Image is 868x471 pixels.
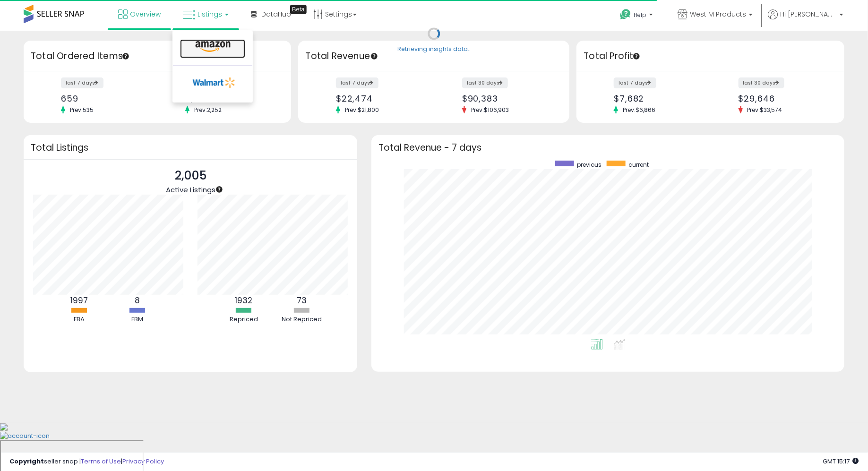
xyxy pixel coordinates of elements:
[189,106,226,114] span: Prev: 2,252
[51,315,108,324] div: FBA
[31,144,350,151] h3: Total Listings
[690,9,746,19] span: West M Products
[215,185,223,194] div: Tooltip anchor
[336,77,378,88] label: last 7 days
[31,50,284,63] h3: Total Ordered Items
[780,9,837,19] span: Hi [PERSON_NAME]
[135,295,140,306] b: 8
[634,11,646,19] span: Help
[61,77,103,88] label: last 7 days
[297,295,307,306] b: 73
[584,50,837,63] h3: Total Profit
[618,106,660,114] span: Prev: $6,866
[768,9,843,31] a: Hi [PERSON_NAME]
[121,52,130,60] div: Tooltip anchor
[305,50,562,63] h3: Total Revenue
[614,94,703,103] div: $7,682
[109,315,166,324] div: FBM
[166,185,215,195] span: Active Listings
[612,1,662,31] a: Help
[743,106,787,114] span: Prev: $33,574
[462,94,553,103] div: $90,383
[466,106,514,114] span: Prev: $106,903
[370,52,378,60] div: Tooltip anchor
[65,106,98,114] span: Prev: 535
[577,161,602,169] span: previous
[274,315,330,324] div: Not Repriced
[614,77,656,88] label: last 7 days
[185,94,275,103] div: 2,303
[739,94,828,103] div: $29,646
[130,9,161,19] span: Overview
[378,144,837,151] h3: Total Revenue - 7 days
[336,94,427,103] div: $22,474
[290,5,307,14] div: Tooltip anchor
[397,45,471,54] div: Retrieving insights data..
[739,77,784,88] label: last 30 days
[235,295,252,306] b: 1932
[619,9,631,20] i: Get Help
[462,77,508,88] label: last 30 days
[198,9,222,19] span: Listings
[340,106,384,114] span: Prev: $21,800
[70,295,88,306] b: 1997
[61,94,150,103] div: 659
[166,167,215,185] p: 2,005
[632,52,641,60] div: Tooltip anchor
[261,9,291,19] span: DataHub
[215,315,272,324] div: Repriced
[629,161,649,169] span: current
